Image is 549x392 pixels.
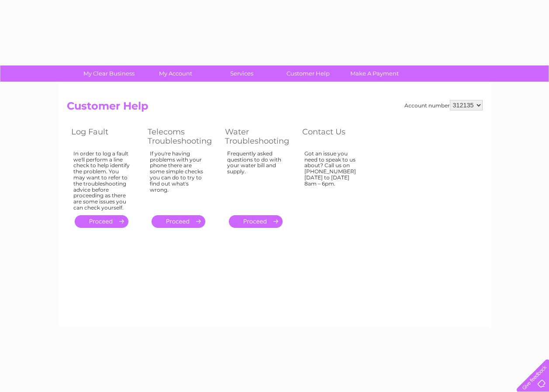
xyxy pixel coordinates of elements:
[298,125,374,148] th: Contact Us
[221,125,298,148] th: Water Troubleshooting
[143,125,221,148] th: Telecoms Troubleshooting
[272,65,344,82] a: Customer Help
[338,65,411,82] a: Make A Payment
[67,100,483,117] h2: Customer Help
[73,65,145,82] a: My Clear Business
[73,151,130,211] div: In order to log a fault we'll perform a line check to help identify the problem. You may want to ...
[404,100,483,110] div: Account number
[227,151,285,207] div: Frequently asked questions to do with your water bill and supply.
[152,215,205,228] a: .
[139,65,211,82] a: My Account
[67,125,143,148] th: Log Fault
[206,65,278,82] a: Services
[75,215,128,228] a: .
[150,151,207,207] div: If you're having problems with your phone there are some simple checks you can do to try to find ...
[229,215,283,228] a: .
[304,151,361,207] div: Got an issue you need to speak to us about? Call us on [PHONE_NUMBER] [DATE] to [DATE] 8am – 6pm.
